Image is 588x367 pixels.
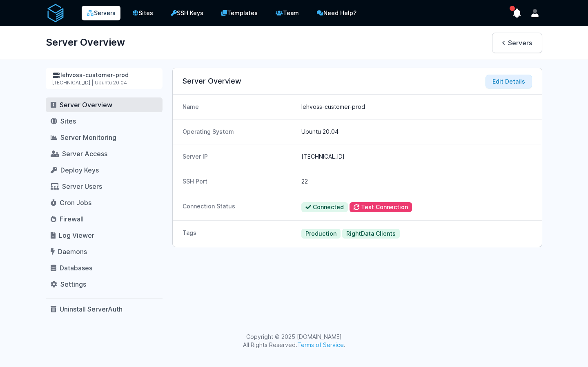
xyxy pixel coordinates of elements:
span: Server Overview [60,101,112,109]
span: Databases [60,264,92,272]
span: Log Viewer [59,231,94,239]
a: Deploy Keys [46,163,163,177]
button: show notifications [510,6,524,20]
span: RightData Clients [342,229,400,239]
a: Sites [127,5,159,21]
a: Server Users [46,179,163,194]
a: Servers [492,33,542,53]
a: Cron Jobs [46,195,163,210]
span: Production [301,229,341,239]
a: Templates [216,5,263,21]
span: Cron Jobs [60,199,91,207]
span: Server Access [62,150,107,158]
div: [TECHNICAL_ID] | Ubuntu 20.04 [52,80,156,86]
span: Server Monitoring [60,133,116,141]
dd: [TECHNICAL_ID] [301,153,532,161]
span: Settings [60,280,86,288]
button: User menu [528,6,542,20]
a: Log Viewer [46,228,163,243]
a: Server Monitoring [46,130,163,145]
dt: SSH Port [183,177,295,186]
dt: Operating System [183,128,295,136]
button: Test Connection [350,202,412,212]
a: Sites [46,114,163,128]
dd: lehvoss-customer-prod [301,103,532,111]
dd: Ubuntu 20.04 [301,128,532,136]
a: Team [270,5,305,21]
a: Uninstall ServerAuth [46,302,163,316]
span: Firewall [60,215,84,223]
a: Server Access [46,146,163,161]
button: Edit Details [486,75,532,88]
a: Settings [46,277,163,292]
a: SSH Keys [165,5,209,21]
a: Terms of Service [297,341,344,348]
span: Uninstall ServerAuth [60,305,122,313]
a: Need Help? [311,5,362,21]
a: Databases [46,261,163,275]
a: Daemons [46,244,163,259]
h1: Server Overview [46,33,125,52]
div: lehvoss-customer-prod [52,71,156,80]
h3: Server Overview [183,76,532,86]
span: has unread notifications [510,6,515,11]
a: Server Overview [46,97,163,112]
dt: Name [183,103,295,111]
span: Sites [60,117,76,125]
span: Deploy Keys [60,166,99,174]
span: Daemons [58,248,87,256]
dt: Server IP [183,153,295,161]
a: Servers [82,6,120,20]
a: Firewall [46,212,163,226]
img: serverAuth logo [46,3,65,23]
dt: Tags [183,229,295,239]
span: Connected [301,202,348,212]
dd: 22 [301,177,532,186]
span: Server Users [62,182,102,190]
dt: Connection Status [183,202,295,212]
